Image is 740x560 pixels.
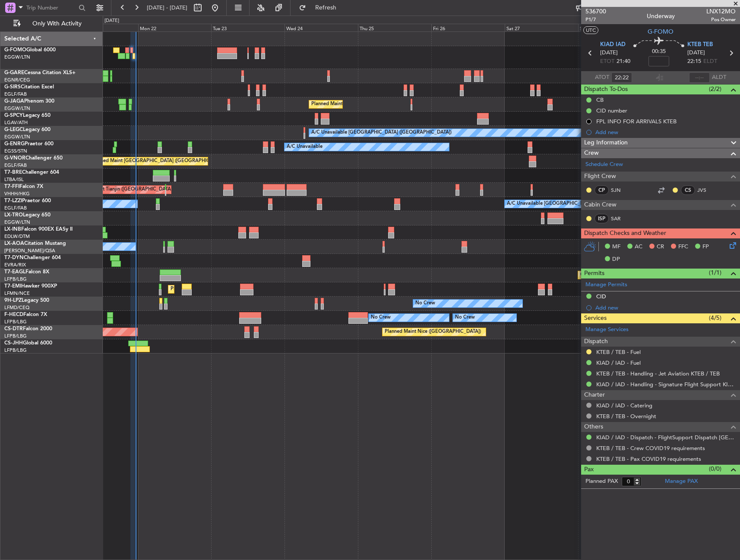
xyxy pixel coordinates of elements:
[4,170,22,175] span: T7-BRE
[611,186,630,194] a: SJN
[584,313,607,323] span: Services
[4,99,54,104] a: G-JAGAPhenom 300
[4,312,47,317] a: F-HECDFalcon 7X
[415,297,435,310] div: No Crew
[295,1,347,15] button: Refresh
[4,156,25,161] span: G-VNOR
[171,283,253,296] div: Planned Maint [GEOGRAPHIC_DATA]
[584,138,628,148] span: Leg Information
[4,241,66,246] a: LX-AOACitation Mustang
[4,70,24,75] span: G-GARE
[687,41,713,49] span: KTEB TEB
[596,381,736,388] a: KIAD / IAD - Handling - Signature Flight Support KIAD / IAD
[4,227,73,232] a: LX-INBFalcon 900EX EASy II
[4,276,27,282] a: LFPB/LBG
[138,24,212,31] div: Mon 22
[584,269,604,278] span: Permits
[4,290,30,297] a: LFMN/NCE
[4,141,54,147] a: G-ENRGPraetor 600
[4,77,30,83] a: EGNR/CEG
[4,326,23,332] span: CS-DTR
[505,24,578,31] div: Sat 27
[4,333,27,339] a: LFPB/LBG
[4,219,30,225] a: EGGW/LTN
[595,185,609,195] div: CP
[584,84,628,94] span: Dispatch To-Dos
[585,160,623,169] a: Schedule Crew
[584,337,608,347] span: Dispatch
[4,84,21,90] span: G-SIRS
[600,49,618,57] span: [DATE]
[596,348,641,356] a: KTEB / TEB - Fuel
[91,155,227,168] div: Planned Maint [GEOGRAPHIC_DATA] ([GEOGRAPHIC_DATA])
[4,148,27,154] a: EGSS/STN
[657,243,664,251] span: CR
[595,304,736,311] div: Add new
[4,198,22,203] span: T7-LZZI
[4,47,56,53] a: G-FOMOGlobal 6000
[308,5,344,11] span: Refresh
[595,128,736,136] div: Add new
[596,455,701,463] a: KTEB / TEB - Pax COVID19 requirements
[4,47,26,53] span: G-FOMO
[4,213,51,218] a: LX-TROLegacy 650
[4,198,51,203] a: T7-LZZIPraetor 600
[585,325,629,334] a: Manage Services
[647,12,675,21] div: Underway
[4,119,28,126] a: LGAV/ATH
[73,183,174,196] div: Planned Maint Tianjin ([GEOGRAPHIC_DATA])
[4,341,23,346] span: CS-JHH
[4,326,52,332] a: CS-DTRFalcon 2000
[612,255,620,264] span: DP
[4,91,27,97] a: EGLF/FAB
[583,26,598,34] button: UTC
[4,162,27,169] a: EGLF/FAB
[4,284,57,289] a: T7-EMIHawker 900XP
[4,105,30,112] a: EGGW/LTN
[4,84,54,90] a: G-SIRSCitation Excel
[4,170,59,175] a: T7-BREChallenger 604
[584,422,603,432] span: Others
[584,228,666,238] span: Dispatch Checks and Weather
[4,255,24,260] span: T7-DYN
[687,57,701,66] span: 22:15
[596,434,736,441] a: KIAD / IAD - Dispatch - FlightSupport Dispatch [GEOGRAPHIC_DATA]
[596,118,677,125] div: FPL INFO FOR ARRIVALS KTEB
[4,347,27,354] a: LFPB/LBG
[648,27,674,36] span: G-FOMO
[4,241,24,246] span: LX-AOA
[4,304,29,311] a: LFMD/CEQ
[596,444,705,452] a: KTEB / TEB - Crew COVID19 requirements
[4,319,27,325] a: LFPB/LBG
[4,113,51,118] a: G-SPCYLegacy 650
[584,148,599,158] span: Crew
[612,243,620,251] span: MF
[4,127,23,132] span: G-LEGC
[689,72,710,83] input: --:--
[4,298,49,303] a: 9H-LPZLegacy 500
[580,269,693,282] div: Grounded [GEOGRAPHIC_DATA] (Al Maktoum Intl)
[611,72,632,83] input: --:--
[585,477,618,486] label: Planned PAX
[4,312,23,317] span: F-HECD
[678,243,688,251] span: FFC
[596,107,627,114] div: CID number
[385,325,481,338] div: Planned Maint Nice ([GEOGRAPHIC_DATA])
[596,370,720,377] a: KTEB / TEB - Handling - Jet Aviation KTEB / TEB
[4,269,49,275] a: T7-EAGLFalcon 8X
[4,262,26,268] a: EVRA/RIX
[611,215,630,222] a: SAR
[4,54,30,60] a: EGGW/LTN
[584,172,616,181] span: Flight Crew
[4,227,21,232] span: LX-INB
[4,213,23,218] span: LX-TRO
[285,24,358,31] div: Wed 24
[4,134,30,140] a: EGGW/LTN
[4,255,61,260] a: T7-DYNChallenger 604
[600,41,626,49] span: KIAD IAD
[596,96,604,103] div: CB
[4,99,24,104] span: G-JAGA
[104,17,119,25] div: [DATE]
[4,176,24,183] a: LTBA/ISL
[4,284,21,289] span: T7-EMI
